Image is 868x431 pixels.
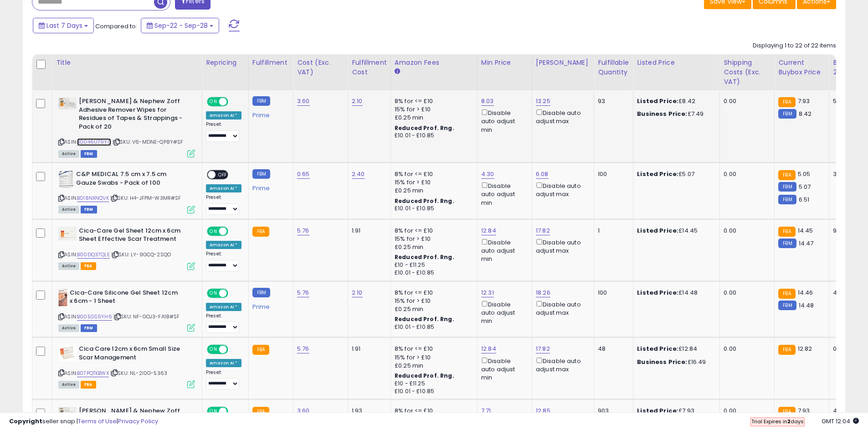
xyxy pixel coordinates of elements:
img: 31tTORlA8yL._SL40_.jpg [58,97,77,109]
div: Current Buybox Price [778,58,825,77]
a: 5.76 [297,288,309,297]
div: 0.00 [724,170,767,178]
div: ASIN: [58,289,195,331]
a: 8.03 [481,97,494,106]
div: £7.49 [637,110,713,118]
div: 3% [833,170,863,178]
div: Preset: [206,194,241,215]
div: 93 [598,97,626,105]
a: 2.10 [352,97,363,106]
span: 6.51 [799,195,810,204]
b: Listed Price: [637,97,678,105]
div: Disable auto adjust max [536,299,587,317]
div: Shipping Costs (Exc. VAT) [724,58,770,87]
span: | SKU: NF-GOJ3-FA18#SF [113,313,180,320]
a: 5.76 [297,344,309,353]
b: Cica-Care Gel Sheet 12cm x 6cm Sheet Effective Scar Treatment [79,227,190,246]
small: FBM [778,109,796,119]
div: ASIN: [58,345,195,387]
span: ON [208,289,219,297]
div: ASIN: [58,170,195,213]
span: All listings currently available for purchase on Amazon [58,381,79,389]
small: FBM [252,169,270,179]
a: 12.31 [481,288,494,297]
small: FBA [252,345,269,355]
div: £8.42 [637,97,713,105]
span: ON [208,346,219,353]
span: OFF [227,289,241,297]
b: Listed Price: [637,344,678,353]
div: 1 [598,227,626,235]
img: 41SesksqP5L._SL40_.jpg [58,289,67,307]
div: 0.00 [724,289,767,297]
span: 7.93 [798,97,810,105]
b: Cica Care 12cm x 6cm Small Size Scar Management [79,345,190,364]
div: Disable auto adjust max [536,237,587,255]
div: £0.25 min [395,362,470,370]
div: Disable auto adjust max [536,356,587,374]
div: 15% for > £10 [395,105,470,114]
a: 6.08 [536,170,549,179]
span: Last 7 Days [46,21,82,30]
span: ON [208,227,219,235]
div: Displaying 1 to 22 of 22 items [753,42,836,50]
div: Cost (Exc. VAT) [297,58,344,77]
span: OFF [227,227,241,235]
div: 0% [833,345,863,353]
span: FBM [81,150,97,158]
span: ON [208,98,219,106]
div: Title [56,58,198,68]
b: Cica-Care Silicone Gel Sheet 12cm x 6cm - 1 Sheet [70,289,180,308]
div: Prime [252,181,286,192]
div: £0.25 min [395,114,470,122]
div: £10.01 - £10.85 [395,269,470,277]
a: 17.82 [536,344,550,353]
img: 21j58nadFLL._SL40_.jpg [58,227,77,240]
span: 14.46 [798,288,813,297]
small: FBM [778,195,796,204]
div: Preset: [206,369,241,390]
div: 8% for <= £10 [395,227,470,235]
div: Disable auto adjust min [481,299,525,326]
span: All listings currently available for purchase on Amazon [58,206,79,213]
div: 52% [833,97,863,105]
a: 12.84 [481,344,496,353]
div: 100 [598,289,626,297]
a: B018NXNQVK [77,194,109,202]
a: 2.10 [352,288,363,297]
div: 8% for <= £10 [395,345,470,353]
a: 4.30 [481,170,494,179]
a: 18.26 [536,288,550,297]
a: B07PQTKBWX [77,369,109,377]
span: OFF [216,171,230,179]
b: Reduced Prof. Rng. [395,197,454,205]
span: 12.82 [798,344,812,353]
span: FBM [81,324,97,332]
div: [PERSON_NAME] [536,58,590,68]
b: Reduced Prof. Rng. [395,124,454,132]
a: 0.65 [297,170,310,179]
div: 15% for > £10 [395,235,470,243]
div: 0.00 [724,227,767,235]
div: £14.48 [637,289,713,297]
div: £10.01 - £10.85 [395,132,470,140]
span: | SKU: H4-JFPM-W3MR#SF [110,194,181,202]
a: 3.60 [297,97,310,106]
div: Prime [252,108,286,119]
div: Disable auto adjust max [536,108,587,125]
span: 8.42 [799,109,812,118]
div: 8% for <= £10 [395,170,470,178]
small: FBM [778,239,796,248]
span: Compared to: [95,22,137,31]
div: 8% for <= £10 [395,97,470,105]
div: ASIN: [58,227,195,269]
span: All listings currently available for purchase on Amazon [58,324,79,332]
b: Reduced Prof. Rng. [395,315,454,323]
small: FBM [252,288,270,297]
b: Listed Price: [637,226,678,235]
small: FBA [778,170,795,180]
div: £16.49 [637,358,713,366]
div: Amazon AI * [206,184,241,192]
span: | SKU: V6-MDNE-QP8Y#SF [113,138,184,145]
div: £10 - £11.25 [395,261,470,269]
